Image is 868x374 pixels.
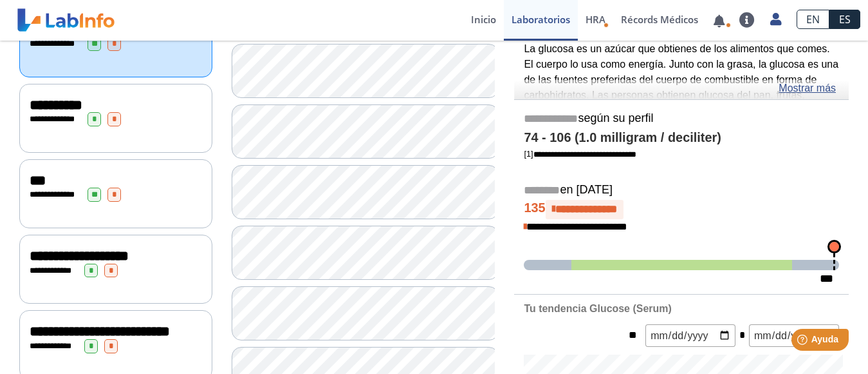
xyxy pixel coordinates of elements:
input: mm/dd/yyyy [645,324,735,347]
b: Tu tendencia Glucose (Serum) [524,303,671,314]
p: La glucosa es un azúcar que obtienes de los alimentos que comes. El cuerpo lo usa como energía. J... [524,41,839,164]
input: mm/dd/yyyy [749,324,839,347]
h5: según su perfil [524,112,839,126]
a: ES [829,10,860,29]
h4: 74 - 106 (1.0 milligram / deciliter) [524,130,839,146]
a: EN [797,10,829,29]
a: Mostrar más [779,81,836,96]
h4: 135 [524,200,839,219]
a: [1] [524,149,636,159]
h5: en [DATE] [524,183,839,198]
iframe: Help widget launcher [753,324,854,360]
span: HRA [586,13,605,26]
